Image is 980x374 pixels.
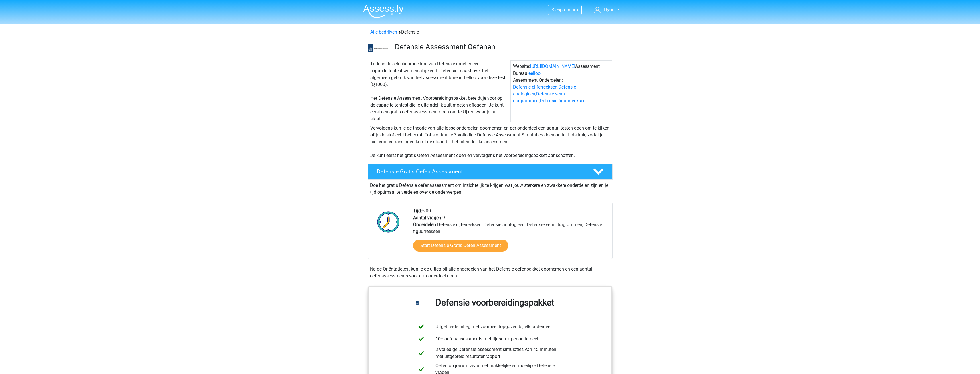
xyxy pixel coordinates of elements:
[413,208,422,214] b: Tijd:
[374,207,403,236] img: Klok
[513,91,565,103] a: Defensie venn diagrammen
[368,60,510,122] div: Tijdens de selectieprocedure van Defensie moet er een capaciteitentest worden afgelegd. Defensie ...
[395,42,608,51] h3: Defensie Assessment Oefenen
[604,7,615,12] span: Dyon
[548,6,581,14] a: Kiespremium
[551,7,560,13] span: Kies
[413,240,508,252] a: Start Defensie Gratis Oefen Assessment
[592,6,621,13] a: Dyon
[368,266,613,279] div: Na de Oriëntatietest kun je de uitleg bij alle onderdelen van het Defensie-oefenpakket doornemen ...
[368,125,612,159] div: Vervolgens kun je de theorie van alle losse onderdelen doornemen en per onderdeel een aantal test...
[368,29,612,36] div: Defensie
[363,5,404,18] img: Assessly
[510,60,612,122] div: Website: Assessment Bureau: Assessment Onderdelen: , , ,
[409,207,612,259] div: 5:00 9 Defensie cijferreeksen, Defensie analogieen, Defensie venn diagrammen, Defensie figuurreeksen
[365,164,615,180] a: Defensie Gratis Oefen Assessment
[540,98,586,103] a: Defensie figuurreeksen
[530,64,575,69] a: [URL][DOMAIN_NAME]
[368,180,613,196] div: Doe het gratis Defensie oefenassessment om inzichtelijk te krijgen wat jouw sterkere en zwakkere ...
[413,222,437,227] b: Onderdelen:
[413,215,442,220] b: Aantal vragen:
[370,29,397,35] a: Alle bedrijven
[560,7,578,13] span: premium
[513,84,576,97] a: Defensie analogieen
[528,71,541,76] a: eelloo
[513,84,557,90] a: Defensie cijferreeksen
[377,168,584,175] h4: Defensie Gratis Oefen Assessment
